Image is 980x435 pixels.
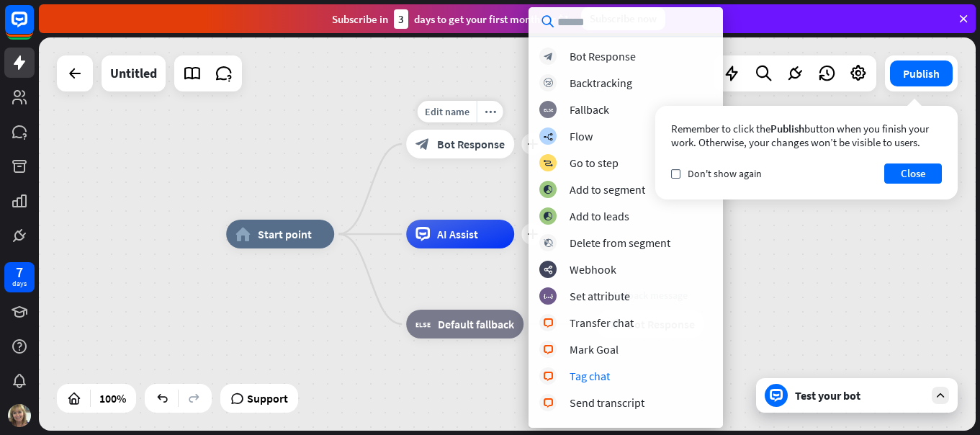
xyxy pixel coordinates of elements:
[394,9,408,29] div: 3
[544,265,553,274] i: webhooks
[235,227,251,241] i: home_2
[95,387,130,410] div: 100%
[543,398,554,408] i: block_livechat
[570,129,593,143] div: Flow
[438,317,514,331] span: Default fallback
[543,185,553,194] i: block_add_to_segment
[332,9,570,29] div: Subscribe in days to get your first month for $1
[671,122,942,149] div: Remember to click the button when you finish your work. Otherwise, your changes won’t be visible ...
[570,315,634,330] div: Transfer chat
[543,372,554,381] i: block_livechat
[544,292,553,301] i: block_set_attribute
[16,266,23,279] div: 7
[415,137,430,151] i: block_bot_response
[543,318,554,328] i: block_livechat
[884,163,942,184] button: Close
[12,279,27,289] div: days
[12,6,55,49] button: Open LiveChat chat widget
[527,139,538,149] i: plus
[570,102,609,117] div: Fallback
[543,132,553,141] i: builder_tree
[415,317,431,331] i: block_fallback
[544,105,553,115] i: block_fallback
[247,387,288,410] span: Support
[570,209,629,223] div: Add to leads
[544,79,553,88] i: block_backtracking
[570,342,619,356] div: Mark Goal
[570,262,616,277] div: Webhook
[688,167,762,180] span: Don't show again
[544,52,553,61] i: block_bot_response
[570,236,670,250] div: Delete from segment
[570,182,645,197] div: Add to segment
[258,227,312,241] span: Start point
[425,105,469,118] span: Edit name
[110,55,157,91] div: Untitled
[437,137,505,151] span: Bot Response
[543,158,553,168] i: block_goto
[570,156,619,170] div: Go to step
[570,289,630,303] div: Set attribute
[543,212,553,221] i: block_add_to_segment
[890,60,953,86] button: Publish
[4,262,35,292] a: 7 days
[570,49,636,63] div: Bot Response
[437,227,478,241] span: AI Assist
[570,395,644,410] div: Send transcript
[770,122,804,135] span: Publish
[527,229,538,239] i: plus
[795,388,925,403] div: Test your bot
[543,345,554,354] i: block_livechat
[570,369,610,383] div: Tag chat
[485,107,496,117] i: more_horiz
[544,238,553,248] i: block_delete_from_segment
[570,76,632,90] div: Backtracking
